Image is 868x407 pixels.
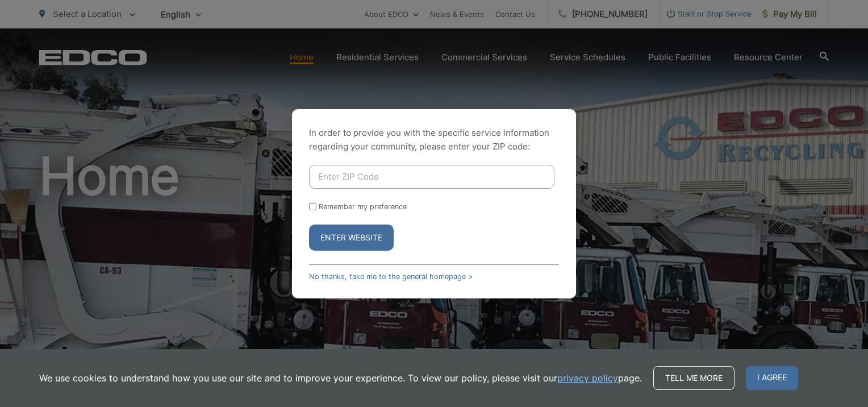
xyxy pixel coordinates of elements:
[309,225,394,251] button: Enter Website
[39,371,642,385] p: We use cookies to understand how you use our site and to improve your experience. To view our pol...
[309,126,559,153] p: In order to provide you with the specific service information regarding your community, please en...
[319,202,407,211] label: Remember my preference
[746,366,798,390] span: I agree
[557,371,618,385] a: privacy policy
[309,165,554,189] input: Enter ZIP Code
[653,366,735,390] a: Tell me more
[309,272,473,281] a: No thanks, take me to the general homepage >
